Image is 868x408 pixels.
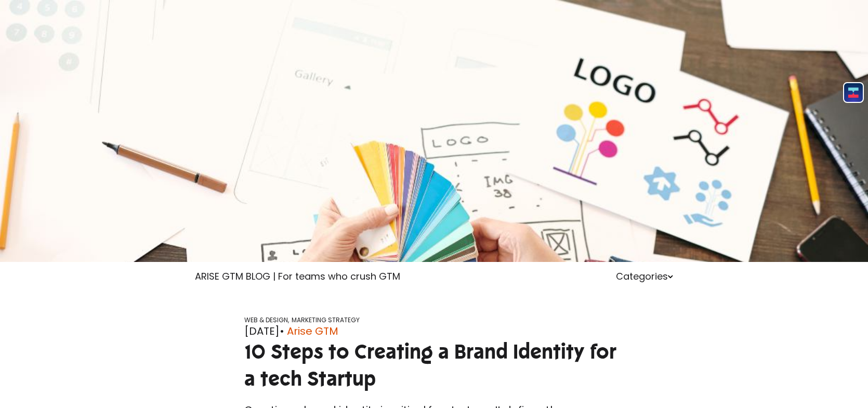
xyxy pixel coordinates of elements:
a: MARKETING STRATEGY [292,315,360,324]
span: 10 Steps to Creating a Brand Identity for a tech Startup [244,339,616,391]
div: [DATE] [244,323,624,339]
span: • [280,324,284,338]
a: ARISE GTM BLOG | For teams who crush GTM [195,270,400,283]
a: Arise GTM [287,323,338,339]
a: Categories [616,270,673,283]
a: WEB & DESIGN, [244,315,289,324]
iframe: Chat Widget [816,358,868,408]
